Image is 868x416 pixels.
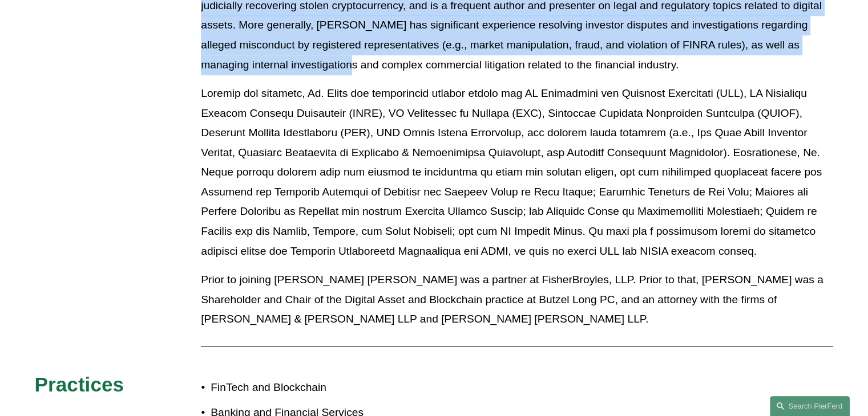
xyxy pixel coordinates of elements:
a: Search this site [770,396,850,416]
span: Practices [35,373,124,395]
p: Prior to joining [PERSON_NAME] [PERSON_NAME] was a partner at FisherBroyles, LLP. Prior to that, ... [201,270,833,329]
p: FinTech and Blockchain [211,378,434,398]
p: Loremip dol sitametc, Ad. Elits doe temporincid utlabor etdolo mag AL Enimadmini ven Quisnost Exe... [201,84,833,261]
